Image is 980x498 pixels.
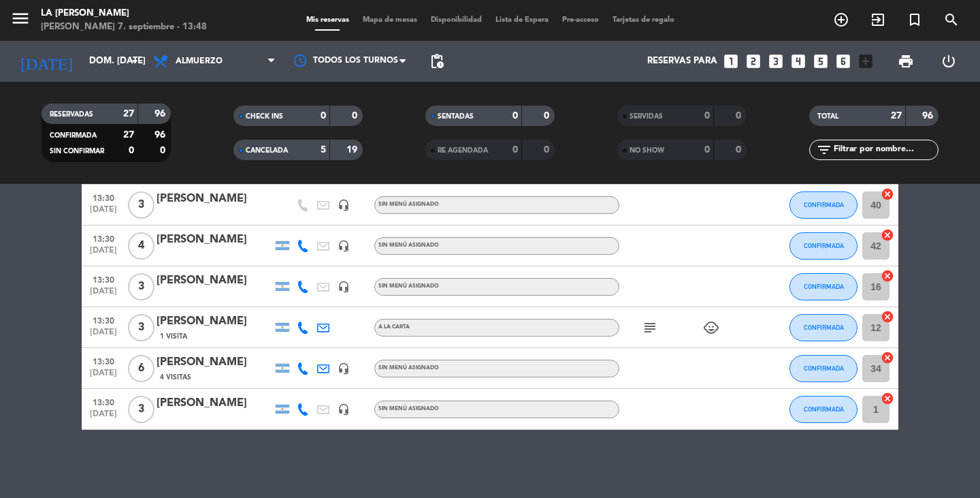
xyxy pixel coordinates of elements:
i: cancel [881,269,894,283]
span: Lista de Espera [489,16,555,24]
span: RESERVADAS [50,111,93,118]
div: LOG OUT [927,41,970,82]
span: Sin menú asignado [378,202,439,207]
span: 13:30 [86,312,120,328]
i: turned_in_not [906,12,923,28]
span: [DATE] [86,409,120,425]
i: headset_mic [338,199,350,211]
strong: 27 [123,109,134,119]
span: Sin menú asignado [378,243,439,248]
i: cancel [881,351,894,364]
div: [PERSON_NAME] [157,313,272,330]
span: 4 [128,232,154,260]
i: arrow_drop_down [127,53,143,69]
span: CONFIRMADA [804,405,844,413]
i: filter_list [816,142,832,158]
span: CHECK INS [246,113,283,120]
i: cancel [881,228,894,242]
strong: 96 [154,130,168,140]
i: looks_one [722,52,740,70]
i: menu [10,8,31,29]
span: [DATE] [86,287,120,302]
strong: 27 [891,111,902,121]
div: [PERSON_NAME] [157,231,272,249]
strong: 5 [321,145,326,155]
i: child_care [703,320,719,336]
strong: 0 [544,111,552,121]
span: Mis reservas [299,16,356,24]
span: CONFIRMADA [804,324,844,331]
button: CONFIRMADA [789,396,857,423]
input: Filtrar por nombre... [832,142,938,157]
button: CONFIRMADA [789,273,857,300]
i: cancel [881,310,894,324]
strong: 96 [154,109,168,119]
i: subject [642,320,658,336]
i: search [943,12,960,28]
span: a la carta [378,324,410,330]
strong: 0 [352,111,360,121]
span: [DATE] [86,328,120,343]
div: [PERSON_NAME] [157,394,272,412]
div: [PERSON_NAME] [157,354,272,371]
div: LA [PERSON_NAME] [41,7,207,20]
span: Disponibilidad [424,16,489,24]
strong: 0 [704,145,710,155]
i: headset_mic [338,362,350,375]
i: looks_two [745,52,762,70]
strong: 19 [346,145,360,155]
i: cancel [881,187,894,201]
span: Sin menú asignado [378,365,439,371]
span: Mapa de mesas [356,16,424,24]
span: 3 [128,273,154,300]
i: headset_mic [338,281,350,293]
span: Almuerzo [176,57,223,66]
span: CONFIRMADA [50,132,97,139]
span: 13:30 [86,230,120,246]
span: CONFIRMADA [804,201,844,208]
span: TOTAL [817,113,838,120]
strong: 0 [512,111,518,121]
span: 13:30 [86,353,120,369]
span: RE AGENDADA [438,147,488,154]
span: [DATE] [86,246,120,262]
i: add_box [857,52,875,70]
i: exit_to_app [870,12,886,28]
i: headset_mic [338,240,350,252]
span: SIN CONFIRMAR [50,148,104,155]
strong: 0 [321,111,326,121]
strong: 96 [922,111,936,121]
span: Sin menú asignado [378,283,439,289]
span: [DATE] [86,205,120,221]
span: 1 Visita [160,331,187,342]
strong: 0 [544,145,552,155]
span: CONFIRMADA [804,364,844,372]
span: print [898,53,914,69]
span: 3 [128,396,154,423]
span: 3 [128,314,154,341]
span: [DATE] [86,369,120,384]
span: 13:30 [86,394,120,409]
span: 3 [128,191,154,219]
i: looks_3 [767,52,785,70]
span: CANCELADA [246,147,288,154]
strong: 0 [512,145,518,155]
i: looks_6 [834,52,852,70]
span: 4 Visitas [160,372,191,383]
i: add_circle_outline [833,12,849,28]
button: CONFIRMADA [789,314,857,341]
button: CONFIRMADA [789,355,857,382]
span: 13:30 [86,189,120,205]
div: [PERSON_NAME] [157,272,272,290]
button: CONFIRMADA [789,232,857,260]
span: Pre-acceso [555,16,606,24]
strong: 0 [160,146,168,155]
span: CONFIRMADA [804,242,844,249]
strong: 0 [704,111,710,121]
strong: 0 [129,146,134,155]
span: pending_actions [429,53,445,69]
button: menu [10,8,31,33]
strong: 0 [736,111,744,121]
span: Reservas para [647,56,717,67]
span: SENTADAS [438,113,474,120]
